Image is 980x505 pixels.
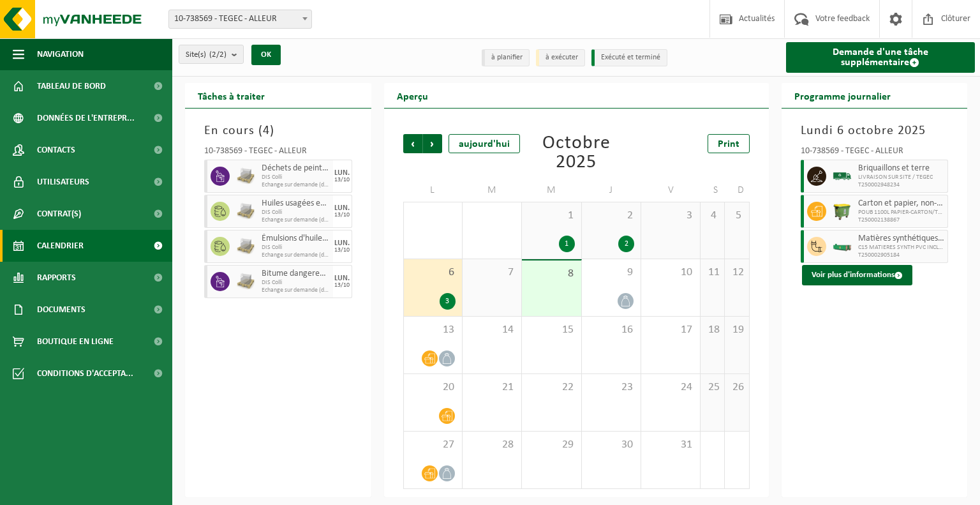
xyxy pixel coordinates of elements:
[37,198,81,230] span: Contrat(s)
[582,179,641,202] td: J
[463,179,522,202] td: M
[648,266,694,280] span: 10
[588,323,634,337] span: 16
[37,102,135,134] span: Données de l'entrepr...
[334,212,350,218] div: 13/10
[588,438,634,452] span: 30
[251,45,281,65] button: OK
[185,83,278,108] h2: Tâches à traiter
[469,381,515,395] span: 21
[334,177,350,183] div: 13/10
[37,166,89,198] span: Utilisateurs
[37,70,106,102] span: Tableau de bord
[209,50,226,59] count: (2/2)
[588,266,634,280] span: 9
[262,252,330,259] span: Echange sur demande (déplacement exclu)
[648,381,694,395] span: 24
[858,199,945,209] span: Carton et papier, non-conditionné (industriel)
[37,38,84,70] span: Navigation
[403,179,463,202] td: L
[648,438,694,452] span: 31
[262,174,330,181] span: DIS Colli
[528,267,574,281] span: 8
[725,179,749,202] td: D
[833,167,852,186] img: BL-SO-LV
[236,237,255,256] img: LP-PA-00000-WDN-11
[262,209,330,216] span: DIS Colli
[858,181,945,189] span: T250002948234
[528,323,574,337] span: 15
[786,42,976,73] a: Demande d'une tâche supplémentaire
[334,204,350,212] div: LUN.
[334,247,350,253] div: 13/10
[801,121,949,140] h3: Lundi 6 octobre 2025
[334,282,350,289] div: 13/10
[731,209,742,223] span: 5
[707,323,718,337] span: 18
[469,438,515,452] span: 28
[731,323,742,337] span: 19
[858,209,945,216] span: POUB 1100L PAPIER-CARTON/TEGEC
[469,266,515,280] span: 7
[440,293,456,310] div: 3
[262,279,330,287] span: DIS Colli
[559,236,575,252] div: 1
[707,266,718,280] span: 11
[236,167,255,186] img: LP-PA-00000-WDN-11
[262,216,330,224] span: Echange sur demande (déplacement exclu)
[528,438,574,452] span: 29
[263,124,270,137] span: 4
[262,287,330,294] span: Echange sur demande (déplacement exclu)
[718,139,739,149] span: Print
[618,236,634,252] div: 2
[528,381,574,395] span: 22
[591,49,667,66] li: Exécuté et terminé
[37,134,75,166] span: Contacts
[204,121,352,140] h3: En cours ( )
[334,239,350,247] div: LUN.
[782,83,903,108] h2: Programme journalier
[449,134,520,153] div: aujourd'hui
[731,381,742,395] span: 26
[186,45,226,64] span: Site(s)
[469,323,515,337] span: 14
[858,252,945,259] span: T250002905184
[802,265,912,285] button: Voir plus d'informations
[334,275,350,282] div: LUN.
[262,244,330,252] span: DIS Colli
[707,209,718,223] span: 4
[423,134,442,153] span: Suivant
[858,174,945,181] span: LIVRAISON SUR SITE / TEGEC
[641,179,701,202] td: V
[522,179,581,202] td: M
[262,269,330,279] span: Bitume dangereux en petit emballage
[236,202,255,221] img: LP-PA-00000-WDN-11
[588,381,634,395] span: 23
[334,169,350,177] div: LUN.
[410,266,456,280] span: 6
[262,163,330,174] span: Déchets de peinture en petits emballages
[648,209,694,223] span: 3
[858,244,945,252] span: C15 MATIERES SYNTH PVC INCLUS/TEGEC
[37,230,84,262] span: Calendrier
[179,45,244,64] button: Site(s)(2/2)
[858,234,945,244] span: Matières synthétiques durs mélangées (PE, PP et PVC), recyclables (industriel)
[262,181,330,189] span: Echange sur demande (déplacement exclu)
[204,147,352,160] div: 10-738569 - TEGEC - ALLEUR
[168,10,312,29] span: 10-738569 - TEGEC - ALLEUR
[403,134,422,153] span: Précédent
[536,49,585,66] li: à exécuter
[37,326,114,358] span: Boutique en ligne
[858,216,945,224] span: T250002138867
[858,163,945,174] span: Briquaillons et terre
[410,381,456,395] span: 20
[588,209,634,223] span: 2
[37,358,133,389] span: Conditions d'accepta...
[169,10,311,28] span: 10-738569 - TEGEC - ALLEUR
[523,134,630,172] div: Octobre 2025
[37,294,85,326] span: Documents
[833,242,852,252] img: HK-XC-15-GN-00
[528,209,574,223] span: 1
[37,262,76,294] span: Rapports
[648,323,694,337] span: 17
